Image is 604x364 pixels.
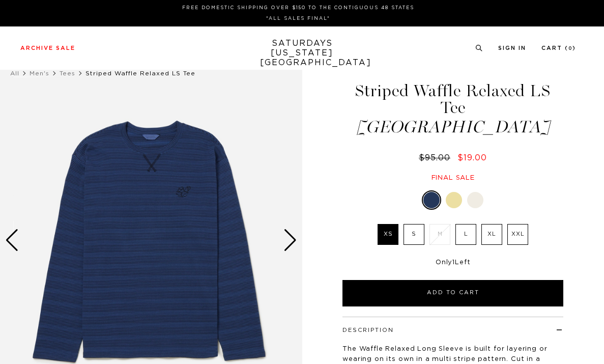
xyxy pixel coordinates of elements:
[30,70,49,76] a: Men's
[455,224,476,245] label: L
[342,327,394,333] button: Description
[341,174,565,182] div: Final sale
[24,4,572,12] p: FREE DOMESTIC SHIPPING OVER $150 TO THE CONTIGUOUS 48 STATES
[85,70,195,76] span: Striped Waffle Relaxed LS Tee
[283,229,297,251] div: Next slide
[404,224,424,245] label: S
[507,224,528,245] label: XXL
[60,70,75,76] a: Tees
[260,39,344,68] a: SATURDAYS[US_STATE][GEOGRAPHIC_DATA]
[541,45,576,51] a: Cart (0)
[457,154,487,162] span: $19.00
[20,45,75,51] a: Archive Sale
[419,154,454,162] del: $95.00
[498,45,526,51] a: Sign In
[24,15,572,22] p: *ALL SALES FINAL*
[10,70,19,76] a: All
[452,259,455,266] span: 1
[341,119,565,135] span: [GEOGRAPHIC_DATA]
[341,82,565,135] h1: Striped Waffle Relaxed LS Tee
[5,229,19,251] div: Previous slide
[481,224,502,245] label: XL
[568,46,572,51] small: 0
[342,259,563,267] div: Only Left
[342,280,563,306] button: Add to Cart
[378,224,398,245] label: XS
